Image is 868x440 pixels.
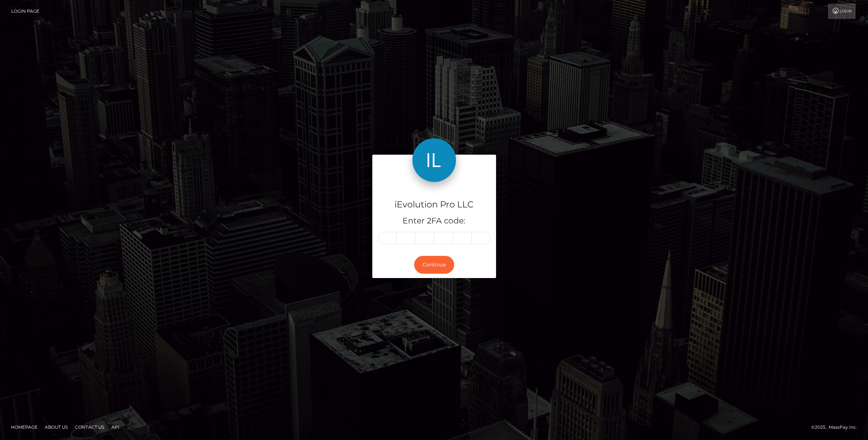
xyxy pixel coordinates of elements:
h5: Enter 2FA code: [378,215,491,227]
a: About Us [42,421,71,433]
a: Login [828,4,856,19]
a: Homepage [8,421,40,433]
div: © 2025 , MassPay Inc. [811,423,863,431]
img: iEvolution Pro LLC [412,138,456,182]
h4: iEvolution Pro LLC [378,198,491,211]
a: Login Page [11,4,39,19]
a: API [108,421,122,433]
button: Continue [414,256,454,274]
a: Contact Us [72,421,107,433]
